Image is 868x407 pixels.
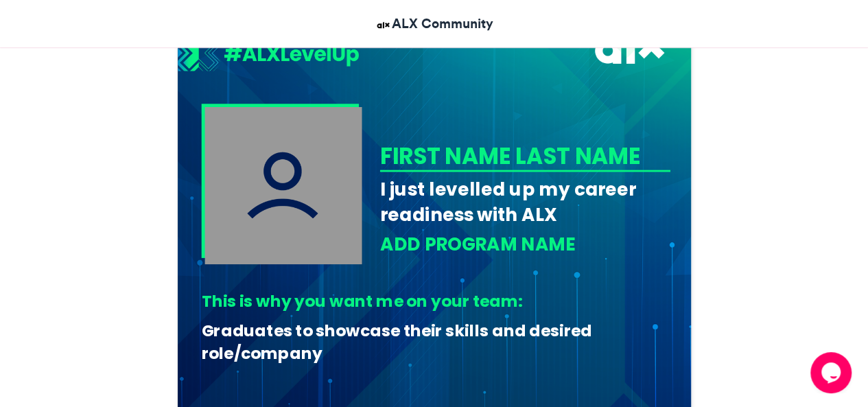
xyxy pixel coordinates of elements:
iframe: chat widget [810,352,854,393]
div: ADD PROGRAM NAME [379,231,670,257]
img: ALX Community [375,16,392,34]
div: I just levelled up my career readiness with ALX [379,176,670,226]
img: 1721821317.056-e66095c2f9b7be57613cf5c749b4708f54720bc2.png [178,31,359,75]
div: Graduates to showcase their skills and desired role/company [201,319,659,364]
a: ALX Community [375,14,493,34]
img: user_filled.png [204,106,362,264]
div: FIRST NAME LAST NAME [379,140,665,172]
div: This is why you want me on your team: [201,290,659,312]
